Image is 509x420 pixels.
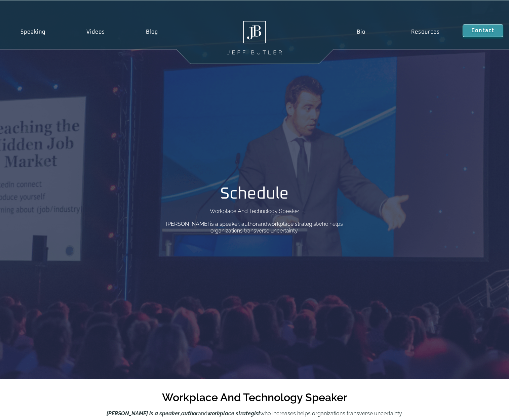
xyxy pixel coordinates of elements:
a: Resources [388,24,463,40]
p: and who helps organizations transverse uncertainty. [159,221,350,234]
h1: Schedule [220,186,289,202]
p: , and who increases helps organizations transverse uncertainty. [63,410,446,418]
b: workplace strategist [267,221,318,227]
nav: Menu [334,24,463,40]
em: author [181,410,198,417]
a: Contact [463,24,503,37]
a: Blog [125,24,179,40]
span: Contact [471,28,494,33]
a: Bio [334,24,388,40]
h2: Workplace And Technology Speaker [162,392,347,403]
p: Workplace And Technology Speaker [210,209,299,214]
b: [PERSON_NAME] is a speaker, author [166,221,258,227]
a: Videos [66,24,125,40]
strong: [PERSON_NAME] is a speaker [107,410,180,417]
em: workplace strategist [207,410,260,417]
